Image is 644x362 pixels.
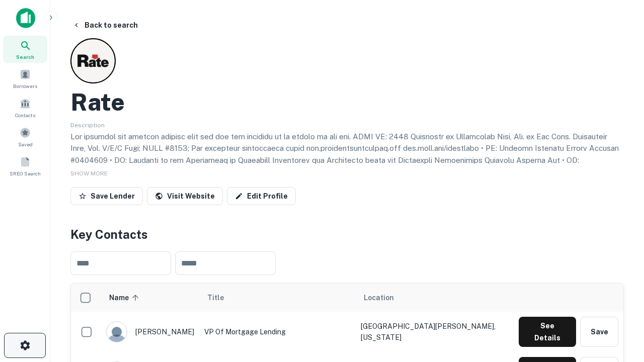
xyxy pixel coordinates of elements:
img: capitalize-icon.png [16,8,35,28]
a: Contacts [3,94,47,121]
div: [PERSON_NAME] [106,321,194,342]
span: Title [207,292,237,304]
th: Location [356,284,514,312]
iframe: Chat Widget [594,249,644,298]
a: Saved [3,123,47,150]
span: Name [109,292,142,304]
span: Location [364,292,394,304]
span: SHOW MORE [70,170,108,177]
span: Saved [18,140,33,148]
span: SREO Search [10,169,41,177]
span: Description [70,122,105,129]
span: Contacts [15,111,35,119]
button: Save Lender [70,187,143,205]
a: Visit Website [147,187,223,205]
th: Title [199,284,356,312]
button: Save [580,317,618,347]
button: Back to search [68,16,142,34]
a: Borrowers [3,65,47,92]
span: Borrowers [13,82,37,90]
h4: Key Contacts [70,225,624,243]
td: VP of Mortgage Lending [199,312,356,352]
a: Search [3,36,47,63]
img: 9c8pery4andzj6ohjkjp54ma2 [107,322,127,342]
th: Name [101,284,199,312]
button: See Details [519,317,576,347]
a: Edit Profile [227,187,296,205]
td: [GEOGRAPHIC_DATA][PERSON_NAME], [US_STATE] [356,312,514,352]
span: Search [16,53,34,61]
h2: Rate [70,87,125,117]
p: Lor ipsumdol sit ametcon adipisc elit sed doe tem incididu ut la etdolo ma ali eni. ADMI VE: 2448... [70,131,624,226]
a: SREO Search [3,152,47,179]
